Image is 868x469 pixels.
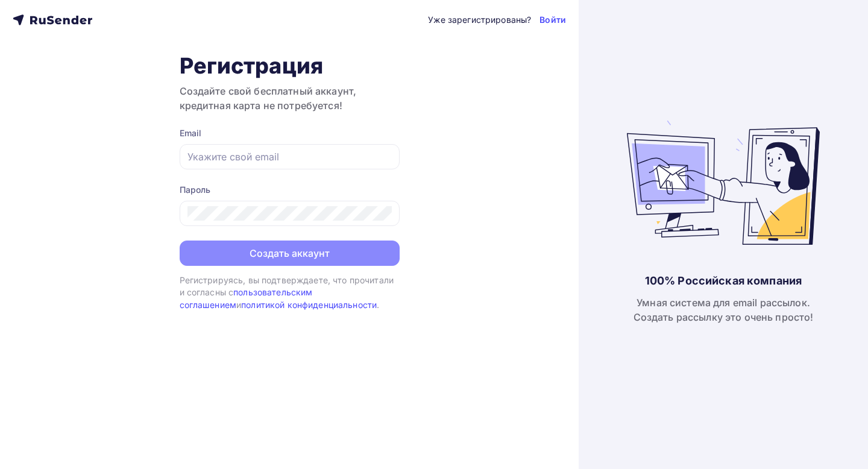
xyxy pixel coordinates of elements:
[180,184,400,196] div: Пароль
[241,300,377,310] a: политикой конфиденциальности
[187,150,392,164] input: Укажите свой email
[428,14,531,26] div: Уже зарегистрированы?
[539,14,566,26] a: Войти
[180,52,400,79] h1: Регистрация
[180,84,400,113] h3: Создайте свой бесплатный аккаунт, кредитная карта не потребуется!
[180,274,400,311] div: Регистрируясь, вы подтверждаете, что прочитали и согласны с и .
[645,274,802,288] div: 100% Российская компания
[180,287,313,309] a: пользовательским соглашением
[180,241,400,266] button: Создать аккаунт
[634,295,814,324] div: Умная система для email рассылок. Создать рассылку это очень просто!
[180,127,400,139] div: Email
